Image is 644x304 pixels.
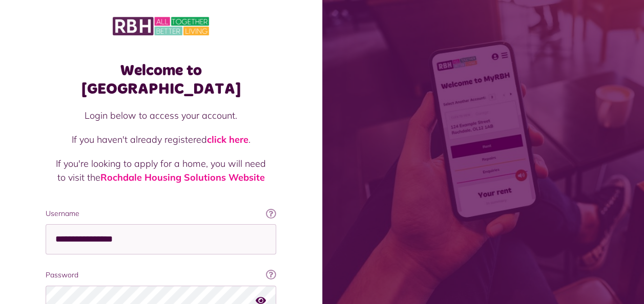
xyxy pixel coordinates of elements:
a: click here [207,134,248,145]
p: Login below to access your account. [56,108,266,122]
label: Password [46,270,276,280]
a: Rochdale Housing Solutions Website [100,171,265,183]
p: If you're looking to apply for a home, you will need to visit the [56,157,266,184]
img: MyRBH [113,15,209,37]
p: If you haven't already registered . [56,133,266,146]
label: Username [46,208,276,219]
h1: Welcome to [GEOGRAPHIC_DATA] [46,61,276,98]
